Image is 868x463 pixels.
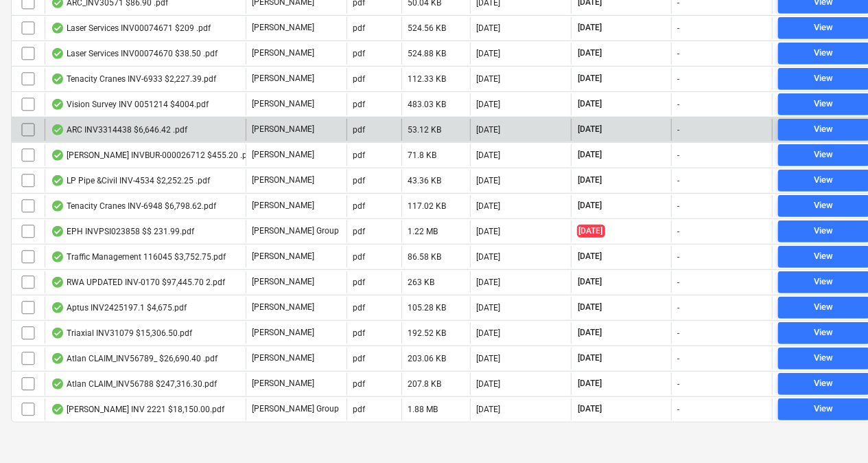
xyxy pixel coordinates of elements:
div: View [814,376,834,392]
div: 53.12 KB [408,125,441,135]
div: 483.03 KB [408,100,446,109]
div: Aptus INV2425197.1 $4,675.pdf [51,302,187,313]
div: [DATE] [476,49,500,58]
div: OCR finished [51,226,64,237]
span: [DATE] [577,98,604,110]
span: [DATE] [577,302,604,313]
div: [DATE] [476,227,500,236]
div: - [677,23,679,33]
div: 207.8 KB [408,379,441,389]
div: OCR finished [51,124,64,135]
p: [PERSON_NAME] [252,22,314,34]
div: pdf [353,125,365,135]
span: [DATE] [577,378,604,389]
div: - [677,278,679,287]
div: View [814,198,834,214]
div: OCR finished [51,150,64,161]
span: [DATE] [577,276,604,288]
div: 192.52 KB [408,328,446,338]
div: pdf [353,74,365,84]
div: OCR finished [51,201,64,212]
span: [DATE] [577,73,604,84]
div: 112.33 KB [408,74,446,84]
div: - [677,328,679,338]
div: pdf [353,405,365,414]
div: [DATE] [476,278,500,287]
div: View [814,274,834,290]
div: - [677,49,679,58]
p: [PERSON_NAME] [252,124,314,135]
div: [PERSON_NAME] INV 2221 $18,150.00.pdf [51,404,224,415]
div: pdf [353,354,365,363]
div: 263 KB [408,278,434,287]
div: OCR finished [51,99,64,110]
p: [PERSON_NAME] [252,200,314,212]
div: OCR finished [51,48,64,59]
p: [PERSON_NAME] [252,149,314,161]
div: 1.88 MB [408,405,438,414]
span: [DATE] [577,225,605,238]
div: OCR finished [51,302,64,313]
div: 43.36 KB [408,176,441,185]
div: pdf [353,252,365,262]
div: View [814,325,834,341]
div: [DATE] [476,150,500,160]
span: [DATE] [577,352,604,364]
div: OCR finished [51,277,64,288]
div: Tenacity Cranes INV-6933 $2,227.39.pdf [51,74,216,84]
div: pdf [353,100,365,109]
div: pdf [353,227,365,236]
div: View [814,401,834,417]
div: OCR finished [51,251,64,262]
div: [DATE] [476,405,500,414]
div: pdf [353,278,365,287]
div: View [814,71,834,87]
p: [PERSON_NAME] Group [252,403,339,415]
div: OCR finished [51,74,64,84]
div: View [814,300,834,315]
div: 105.28 KB [408,303,446,313]
span: [DATE] [577,174,604,186]
div: LP Pipe &Civil INV-4534 $2,252.25 .pdf [51,175,210,186]
p: [PERSON_NAME] [252,73,314,84]
div: pdf [353,176,365,185]
div: 71.8 KB [408,150,436,160]
div: - [677,252,679,262]
div: View [814,350,834,366]
div: RWA UPDATED INV-0170 $97,445.70 2.pdf [51,277,225,288]
div: [DATE] [476,303,500,313]
p: [PERSON_NAME] [252,47,314,59]
span: [DATE] [577,200,604,212]
div: [DATE] [476,100,500,109]
div: - [677,201,679,211]
p: [PERSON_NAME] [252,327,314,339]
div: 117.02 KB [408,201,446,211]
div: View [814,249,834,264]
div: Laser Services INV00074670 $38.50 .pdf [51,48,218,59]
p: [PERSON_NAME] [252,302,314,313]
div: 86.58 KB [408,252,441,262]
div: 524.56 KB [408,23,446,33]
div: View [814,147,834,163]
div: pdf [353,328,365,338]
p: [PERSON_NAME] [252,98,314,110]
div: pdf [353,23,365,33]
div: Tenacity Cranes INV-6948 $6,798.62.pdf [51,201,216,212]
p: [PERSON_NAME] Group [252,225,339,237]
div: OCR finished [51,404,64,415]
div: - [677,354,679,363]
div: OCR finished [51,328,64,339]
span: [DATE] [577,149,604,161]
span: [DATE] [577,327,604,339]
p: [PERSON_NAME] [252,352,314,364]
span: [DATE] [577,403,604,415]
div: - [677,100,679,109]
div: pdf [353,150,365,160]
div: View [814,172,834,188]
div: - [677,405,679,414]
div: OCR finished [51,175,64,186]
p: [PERSON_NAME] [252,174,314,186]
div: [DATE] [476,328,500,338]
div: Triaxial INV31079 $15,306.50.pdf [51,328,192,339]
div: Vision Survey INV 0051214 $4004.pdf [51,99,209,110]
